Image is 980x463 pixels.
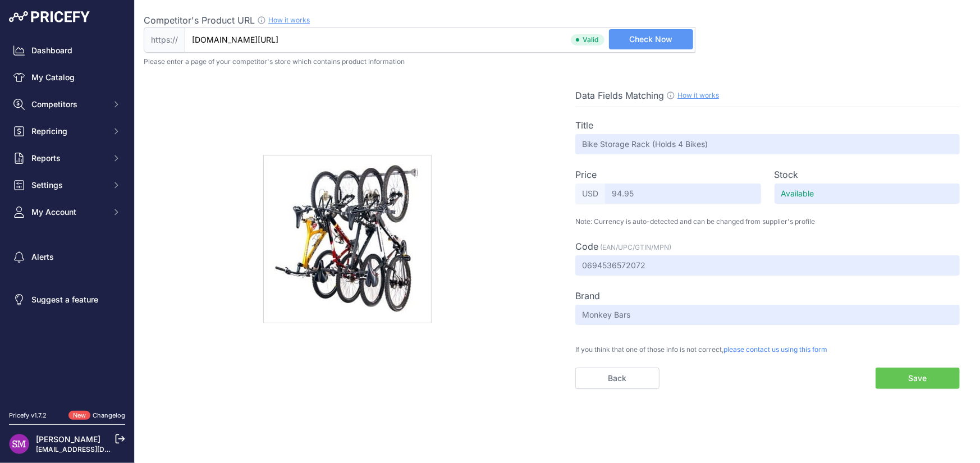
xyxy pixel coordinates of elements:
[9,94,125,114] button: Competitors
[575,255,960,276] input: -
[31,180,105,191] span: Settings
[575,338,960,354] p: If you think that one of those info is not correct,
[9,40,125,61] a: Dashboard
[268,16,310,24] a: How it works
[36,445,153,453] a: [EMAIL_ADDRESS][DOMAIN_NAME]
[185,27,695,53] input: www.garage-organization.com/product
[629,34,672,45] span: Check Now
[9,202,125,222] button: My Account
[9,11,90,22] img: Pricefy Logo
[68,411,90,420] span: New
[31,126,105,137] span: Repricing
[575,168,597,181] label: Price
[575,90,664,101] span: Data Fields Matching
[144,57,971,66] p: Please enter a page of your competitor's store which contains product information
[575,184,605,204] span: USD
[9,40,125,397] nav: Sidebar
[575,305,960,325] input: -
[575,134,960,154] input: -
[677,91,719,99] a: How it works
[9,67,125,88] a: My Catalog
[775,168,799,181] label: Stock
[9,411,47,420] div: Pricefy v1.7.2
[9,148,125,168] button: Reports
[144,15,255,26] span: Competitor's Product URL
[31,99,105,110] span: Competitors
[575,241,598,252] span: Code
[575,289,600,302] label: Brand
[144,27,185,53] span: https://
[31,153,105,164] span: Reports
[575,217,960,226] p: Note: Currency is auto-detected and can be changed from supplier's profile
[600,243,671,251] span: (EAN/UPC/GTIN/MPN)
[31,207,105,218] span: My Account
[9,247,125,267] a: Alerts
[9,121,125,141] button: Repricing
[876,368,960,389] button: Save
[609,29,693,49] button: Check Now
[36,434,100,444] a: [PERSON_NAME]
[575,368,660,389] a: Back
[93,411,125,419] a: Changelog
[605,184,761,204] input: -
[723,345,827,354] span: please contact us using this form
[9,290,125,310] a: Suggest a feature
[575,118,593,132] label: Title
[9,175,125,195] button: Settings
[775,184,960,204] input: -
